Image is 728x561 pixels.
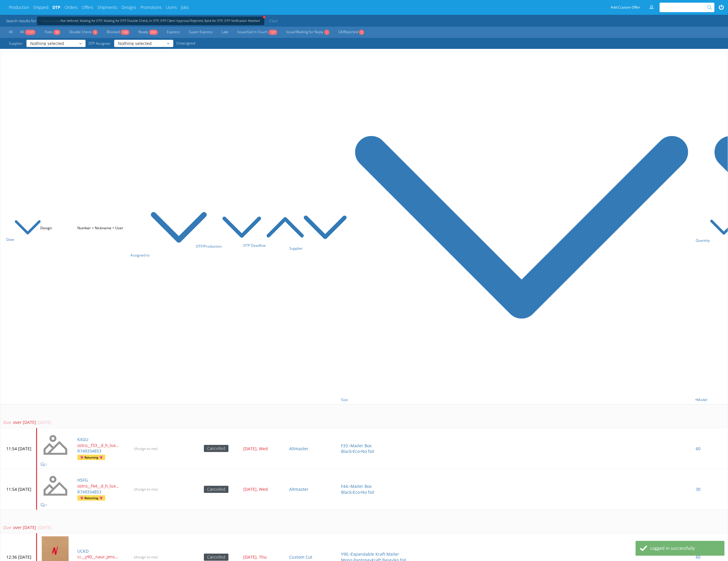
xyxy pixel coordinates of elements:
span: 188 [121,30,129,35]
span: 5 [92,30,98,35]
span: 187 [268,30,277,35]
p: 12:36 [DATE] [6,554,31,560]
a: All [6,28,16,36]
a: DTP/Production [196,244,262,249]
span: 1157 [25,30,36,35]
a: Assigned to [130,253,208,258]
a: cc__y90__naur_jensen__UCKD [77,554,123,560]
a: R749334853 [77,489,101,495]
span: 1 [45,462,47,467]
a: Production [9,4,29,10]
div: Due [3,419,11,425]
span: Supplier: [6,40,26,47]
a: Express [164,28,183,36]
a: [DATE], Thu [243,554,282,560]
div: Logged in successfully [650,545,720,551]
span: 30 [53,30,60,35]
span: 3 [359,30,364,35]
a: Cancelled [204,445,228,451]
a: Custom Cut [289,554,312,560]
a: ostro__f44__d_h_luxury__HSFG [77,483,123,489]
a: Double Check5 [66,28,101,36]
p: ostro__f44__d_h_luxury__HSFG [77,483,119,489]
img: no_design.png [41,471,70,501]
a: Black [341,448,351,454]
span: + [263,15,266,19]
a: Y90. [341,551,349,557]
p: 11:54 [DATE] [6,486,31,492]
a: Ready890 [135,28,161,36]
a: 1 [41,502,47,508]
a: DTP Deadline [243,243,305,248]
a: Todo30 [41,28,63,36]
div: Cancelled [204,554,228,561]
input: Search for... [663,3,708,12]
span: Returning [79,455,104,460]
a: Promotions [140,4,162,10]
a: Mailer Box [351,443,372,448]
a: +Production state:Not defined, Waiting for DTP, Waiting for DTP Double Check, In DTP, DTP Client ... [41,20,260,22]
p: ostro__f33__d_h_luxury__KXGU [77,443,119,448]
a: Returning [77,495,105,501]
th: Number + Nickname + User [74,52,127,404]
a: All1157 [17,28,39,36]
td: • • • [337,469,692,509]
button: Nothing selected [26,40,86,47]
a: Orders [65,4,78,10]
a: Mailer Box [351,483,372,489]
input: (Assign to me) [130,485,161,493]
div: [DATE] [36,419,51,425]
a: R749334853 [77,448,101,454]
button: Nothing selected [114,40,173,47]
div: Due [3,525,11,530]
th: • • Print [337,52,692,404]
a: Expandable Kraft Mailer [351,551,399,557]
a: Add Custom Offer [607,3,644,12]
a: Super-Express [186,28,216,36]
span: Nothing selected [118,42,166,45]
span: Returning [79,495,104,501]
a: CA/Rejected3 [335,28,367,36]
div: Cancelled [204,445,228,452]
a: [DATE], Wed [243,446,282,452]
a: [DATE], Wed [243,486,282,492]
span: DTP Assignee: [86,40,114,47]
a: Issue/Waiting for Reply1 [283,28,332,36]
a: Issue/Get In Touch187 [234,28,280,36]
a: No foil [361,489,374,495]
input: (Assign to me) [130,444,161,453]
a: No foil [361,448,374,454]
th: Design [37,52,74,404]
img: no_design.png [41,430,70,460]
a: 60 [696,446,700,451]
a: Altmaster [289,446,308,451]
span: Search results for [6,18,36,23]
a: Offers [82,4,93,10]
a: F33. [341,443,349,448]
a: Cancelled [204,554,228,560]
span: Production state: [41,19,60,23]
a: Clear [267,16,280,25]
a: DTP [52,4,60,10]
td: • • • [337,428,692,469]
a: Blocked188 [104,28,132,36]
a: Designs [121,4,136,10]
a: Black [341,489,351,495]
a: F44. [341,483,349,489]
span: 1 [324,30,329,35]
a: HSFG [77,477,88,483]
a: Altmaster [289,486,308,492]
a: Eco [353,489,360,495]
a: Size [341,397,695,402]
a: Users [166,4,177,10]
a: Late [219,28,231,36]
p: cc__y90__naur_jensen__UCKD [77,554,119,560]
div: [DATE] [36,525,51,530]
div: over [DATE] [11,419,36,425]
a: 1 [41,461,47,467]
a: Shipments [97,4,117,10]
a: ostro__f33__d_h_luxury__KXGU [77,443,123,448]
a: Returning [77,455,105,460]
a: Supplier [289,246,347,251]
span: Nothing selected [30,42,78,45]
